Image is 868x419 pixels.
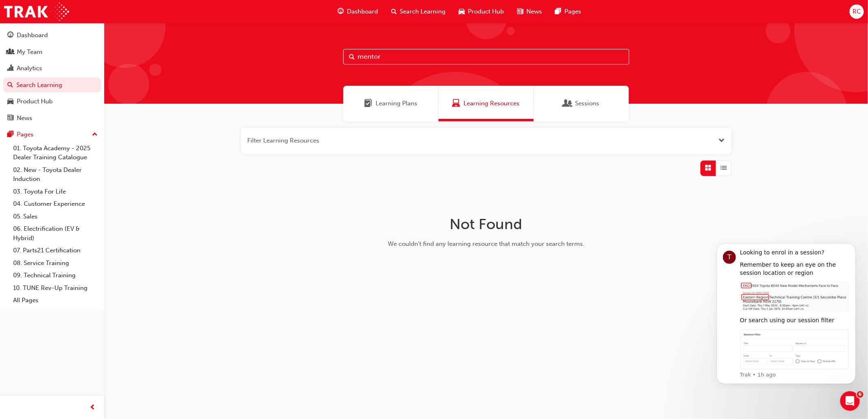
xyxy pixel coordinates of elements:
span: guage-icon [338,7,344,17]
a: Search Learning [3,78,101,93]
a: search-iconSearch Learning [385,3,452,20]
a: pages-iconPages [549,3,588,20]
div: News [17,114,32,123]
span: 6 [857,391,864,398]
span: RC [852,7,861,16]
span: News [527,7,542,16]
a: 09. Technical Training [10,269,101,282]
a: All Pages [10,294,101,307]
span: Product Hub [468,7,504,16]
a: 02. New - Toyota Dealer Induction [10,164,101,185]
h1: Not Found [357,215,616,233]
span: news-icon [517,7,523,17]
button: Pages [3,127,101,142]
div: My Team [17,47,43,57]
a: 08. Service Training [10,257,101,270]
span: pages-icon [555,7,562,17]
div: Dashboard [17,31,48,40]
span: news-icon [7,115,13,122]
span: Learning Plans [364,99,372,108]
a: 10. TUNE Rev-Up Training [10,282,101,294]
a: 06. Electrification (EV & Hybrid) [10,223,101,244]
a: My Team [3,45,101,60]
span: Grid [705,163,711,173]
span: Sessions [575,99,599,108]
span: car-icon [7,98,13,105]
div: Analytics [17,64,42,73]
a: Analytics [3,61,101,76]
a: guage-iconDashboard [331,3,385,20]
img: Trak [4,2,69,21]
span: List [720,163,727,173]
a: car-iconProduct Hub [452,3,511,20]
iframe: Intercom notifications message [705,236,868,389]
span: guage-icon [7,32,13,39]
span: chart-icon [7,65,13,72]
a: news-iconNews [511,3,549,20]
input: Search... [343,49,629,65]
a: Product Hub [3,94,101,109]
button: Open the filter [719,136,725,145]
span: Learning Resources [464,99,520,108]
span: Learning Plans [376,99,417,108]
a: 07. Parts21 Certification [10,244,101,257]
button: DashboardMy TeamAnalyticsSearch LearningProduct HubNews [3,26,101,127]
iframe: Intercom live chat [840,391,860,411]
button: RC [850,4,864,19]
span: Search [349,52,355,62]
span: search-icon [391,7,397,17]
span: car-icon [459,7,465,17]
a: News [3,111,101,126]
span: people-icon [7,49,13,56]
a: Learning PlansLearning Plans [343,86,438,121]
span: Learning Resources [452,99,461,108]
a: 04. Customer Experience [10,198,101,210]
span: search-icon [7,82,13,89]
a: Dashboard [3,28,101,43]
a: 01. Toyota Academy - 2025 Dealer Training Catalogue [10,142,101,164]
span: prev-icon [90,403,96,413]
span: Pages [565,7,582,16]
div: Product Hub [17,97,53,106]
a: SessionsSessions [534,86,629,121]
div: Pages [17,130,34,139]
div: We couldn't find any learning resource that match your search terms. [357,239,616,249]
span: Sessions [564,99,572,108]
a: 03. Toyota For Life [10,185,101,198]
a: 05. Sales [10,210,101,223]
span: pages-icon [7,131,13,138]
a: Learning ResourcesLearning Resources [438,86,534,121]
span: up-icon [92,129,98,140]
span: Dashboard [347,7,378,16]
span: Search Learning [400,7,446,16]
